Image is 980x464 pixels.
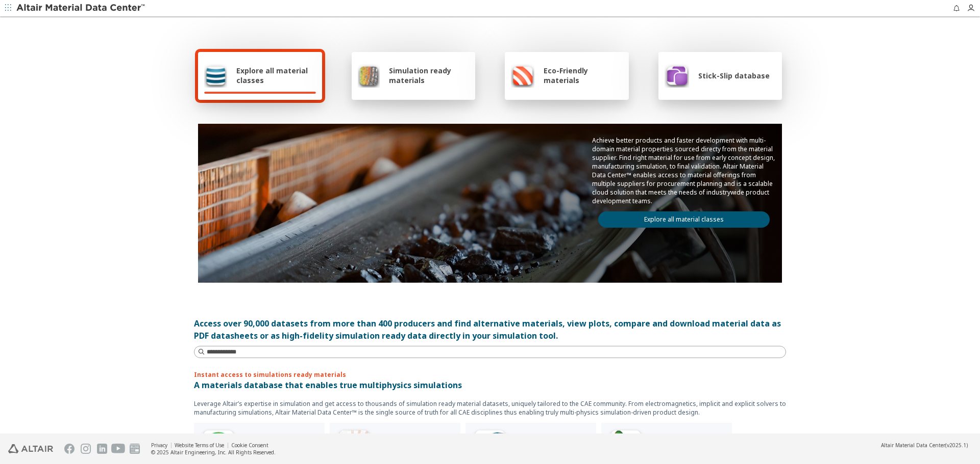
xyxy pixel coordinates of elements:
[194,399,786,417] p: Leverage Altair’s expertise in simulation and get access to thousands of simulation ready materia...
[698,71,770,80] span: Stick-Slip database
[194,317,786,342] div: Access over 90,000 datasets from more than 400 producers and find alternative materials, view plo...
[665,63,689,88] img: Stick-Slip database
[598,211,770,228] a: Explore all material classes
[592,136,776,205] p: Achieve better products and faster development with multi-domain material properties sourced dire...
[151,442,167,449] a: Privacy
[204,63,227,88] img: Explore all material classes
[231,442,268,449] a: Cookie Consent
[511,63,534,88] img: Eco-Friendly materials
[358,63,380,88] img: Simulation ready materials
[151,449,276,456] div: © 2025 Altair Engineering, Inc. All Rights Reserved.
[544,66,622,85] span: Eco-Friendly materials
[8,444,53,453] img: Altair Engineering
[881,442,945,449] span: Altair Material Data Center
[194,379,786,391] p: A materials database that enables true multiphysics simulations
[175,442,224,449] a: Website Terms of Use
[236,66,316,85] span: Explore all material classes
[881,442,968,449] div: (v2025.1)
[194,370,786,379] p: Instant access to simulations ready materials
[389,66,469,85] span: Simulation ready materials
[16,3,146,13] img: Altair Material Data Center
